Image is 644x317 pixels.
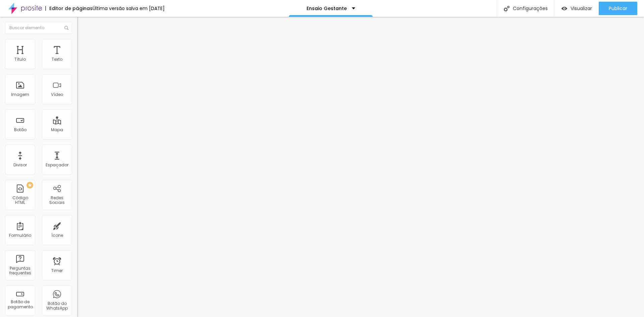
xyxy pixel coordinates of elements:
iframe: Editor [77,17,644,317]
div: Imagem [11,92,29,97]
div: Editor de páginas [45,6,93,11]
div: Botão [14,127,26,132]
div: Timer [51,268,63,273]
div: Vídeo [51,92,63,97]
div: Perguntas frequentes [7,266,33,276]
div: Código HTML [7,196,33,205]
div: Formulário [9,233,31,238]
img: view-1.svg [561,6,567,11]
div: Texto [52,57,62,62]
span: Visualizar [571,6,592,11]
div: Divisor [13,163,27,167]
div: Última versão salva em [DATE] [93,6,165,11]
input: Buscar elemento [5,22,72,34]
div: Botão do WhatsApp [44,301,70,311]
p: Ensaio Gestante [307,6,347,11]
div: Redes Sociais [44,196,70,205]
div: Ícone [51,233,63,238]
div: Mapa [51,127,63,132]
button: Publicar [599,2,637,15]
div: Botão de pagamento [7,300,33,309]
button: Visualizar [555,2,599,15]
div: Espaçador [46,163,68,167]
img: Icone [64,26,68,30]
div: Título [14,57,26,62]
span: Publicar [609,6,627,11]
img: Icone [504,6,509,11]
